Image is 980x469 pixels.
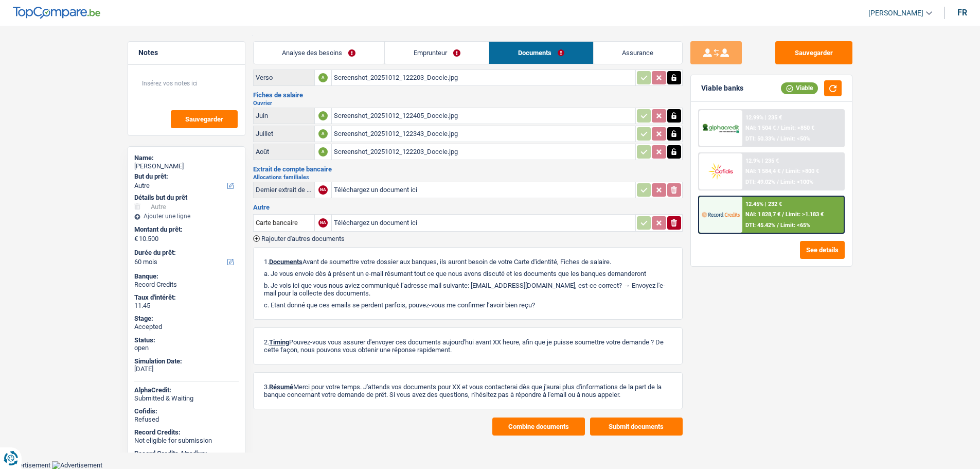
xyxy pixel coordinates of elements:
div: Record Credits [134,281,239,289]
p: a. Je vous envoie dès à présent un e-mail résumant tout ce que nous avons discuté et les doc... [264,270,672,277]
div: A [318,73,328,82]
span: Limit: <100% [780,179,813,185]
span: DTI: 45.42% [745,222,775,229]
div: Screenshot_20251012_122203_Doccle.jpg [334,144,633,160]
div: Not eligible for submission [134,437,239,445]
h3: Fiches de salaire [253,92,683,98]
div: Viable [781,82,818,94]
div: Ajouter une ligne [134,213,239,220]
label: Montant du prêt: [134,225,237,234]
div: AlphaCredit: [134,386,239,394]
span: / [777,222,779,229]
p: 1. Avant de soumettre votre dossier aux banques, ils auront besoin de votre Carte d'identité, Fic... [264,258,672,266]
span: Limit: <65% [780,222,810,229]
img: Record Credits [702,205,740,224]
span: Limit: >1.183 € [786,211,824,218]
div: Août [256,148,312,155]
div: Submitted & Waiting [134,394,239,403]
span: / [777,179,779,185]
div: 12.45% | 232 € [745,201,782,207]
div: Taux d'intérêt: [134,293,239,302]
img: AlphaCredit [702,123,740,134]
h2: Ouvrier [253,100,683,106]
a: [PERSON_NAME] [860,5,932,22]
div: Stage: [134,315,239,323]
span: Rajouter d'autres documents [261,235,345,242]
div: Juillet [256,130,312,137]
div: Status: [134,336,239,344]
a: Emprunteur [385,42,489,64]
div: Screenshot_20251012_122203_Doccle.jpg [334,70,633,85]
span: / [782,168,784,175]
button: Sauvegarder [171,110,238,128]
h3: Extrait de compte bancaire [253,166,683,172]
button: See details [800,241,845,259]
span: NAI: 1 828,7 € [745,211,780,218]
div: A [318,129,328,138]
div: Banque: [134,272,239,281]
div: A [318,111,328,120]
span: / [777,135,779,142]
div: Cofidis: [134,407,239,415]
span: / [782,211,784,218]
button: Combine documents [492,418,585,436]
div: Record Credits: [134,428,239,437]
div: Détails but du prêt [134,194,239,202]
span: NAI: 1 584,4 € [745,168,780,175]
div: Record Credits Atradius: [134,449,239,458]
div: Dernier extrait de compte pour vos allocations familiales [256,186,312,194]
span: Limit: >850 € [781,125,814,131]
button: Submit documents [590,418,683,436]
span: Résumé [269,383,293,391]
span: DTI: 50.33% [745,135,775,142]
p: b. Je vois ici que vous nous aviez communiqué l’adresse mail suivante: [EMAIL_ADDRESS][DOMAIN_NA... [264,282,672,297]
img: Cofidis [702,162,740,181]
label: Durée du prêt: [134,249,237,257]
div: fr [957,8,967,18]
span: [PERSON_NAME] [868,9,923,18]
a: Assurance [594,42,682,64]
button: Sauvegarder [775,41,852,64]
span: NAI: 1 504 € [745,125,776,131]
div: Juin [256,112,312,119]
label: But du prêt: [134,172,237,181]
span: / [777,125,779,131]
div: NA [318,218,328,228]
span: Documents [269,258,302,266]
button: Rajouter d'autres documents [253,235,345,242]
h3: Autre [253,204,683,211]
p: 2. Pouvez-vous vous assurer d'envoyer ces documents aujourd'hui avant XX heure, afin que je puiss... [264,338,672,354]
span: Limit: >800 € [786,168,819,175]
span: DTI: 49.02% [745,179,775,185]
div: Refused [134,415,239,424]
span: € [134,235,138,243]
div: Screenshot_20251012_122343_Doccle.jpg [334,126,633,142]
div: A [318,147,328,157]
a: Analyse des besoins [254,42,384,64]
span: Sauvegarder [185,116,223,123]
div: NA [318,185,328,195]
div: [PERSON_NAME] [134,162,239,170]
div: Screenshot_20251012_122405_Doccle.jpg [334,108,633,124]
div: Accepted [134,323,239,331]
div: 12.99% | 235 € [745,114,782,121]
a: Documents [489,42,593,64]
div: Verso [256,74,312,81]
span: Limit: <50% [780,135,810,142]
p: 3. Merci pour votre temps. J'attends vos documents pour XX et vous contacterai dès que j'aurai p... [264,383,672,398]
h2: Allocations familiales [253,175,683,180]
div: Name: [134,154,239,162]
div: open [134,344,239,352]
p: c. Etant donné que ces emails se perdent parfois, pouvez-vous me confirmer l’avoir bien reçu? [264,301,672,309]
img: TopCompare Logo [13,7,100,19]
span: Timing [269,338,289,346]
div: Simulation Date: [134,357,239,366]
h5: Notes [138,48,235,57]
div: [DATE] [134,365,239,373]
div: 11.45 [134,302,239,310]
div: Viable banks [701,84,743,93]
div: 12.9% | 235 € [745,158,779,164]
